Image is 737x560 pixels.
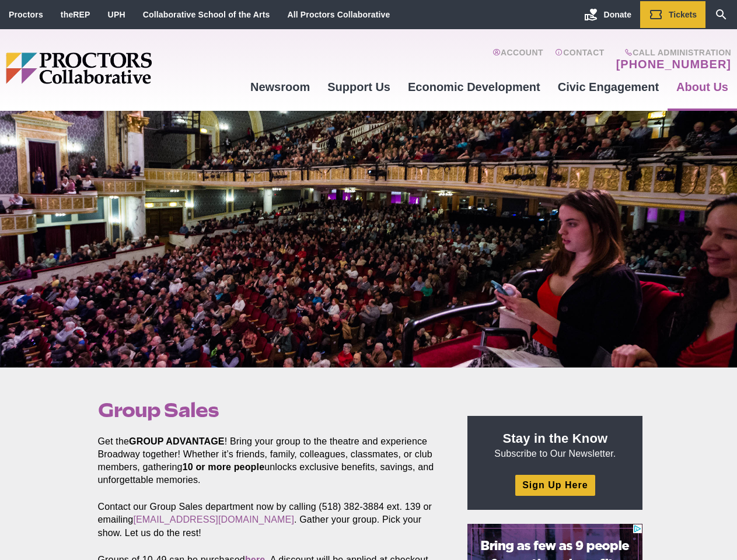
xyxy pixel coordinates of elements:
[133,514,294,524] a: [EMAIL_ADDRESS][DOMAIN_NAME]
[481,430,628,460] p: Subscribe to Our Newsletter.
[555,48,605,71] a: Contact
[319,71,399,103] a: Support Us
[669,10,697,19] span: Tickets
[493,48,543,71] a: Account
[98,399,441,421] h1: Group Sales
[616,57,731,71] a: [PHONE_NUMBER]
[549,71,668,103] a: Civic Engagement
[399,71,549,103] a: Economic Development
[640,1,705,28] a: Tickets
[287,10,390,19] a: All Proctors Collaborative
[108,10,125,19] a: UPH
[575,1,640,28] a: Donate
[98,435,441,487] p: Get the ! Bring your group to the theatre and experience Broadway together! Whether it’s friends,...
[61,10,90,19] a: theREP
[143,10,270,19] a: Collaborative School of the Arts
[129,436,225,446] strong: GROUP ADVANTAGE
[6,52,242,84] img: Proctors logo
[98,501,441,539] p: Contact our Group Sales department now by calling (518) 382-3884 ext. 139 or emailing . Gather yo...
[242,71,319,103] a: Newsroom
[183,462,265,472] strong: 10 or more people
[9,10,43,19] a: Proctors
[705,1,737,28] a: Search
[668,71,737,103] a: About Us
[613,48,731,57] span: Call Administration
[604,10,631,19] span: Donate
[503,431,608,446] strong: Stay in the Know
[515,475,595,495] a: Sign Up Here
